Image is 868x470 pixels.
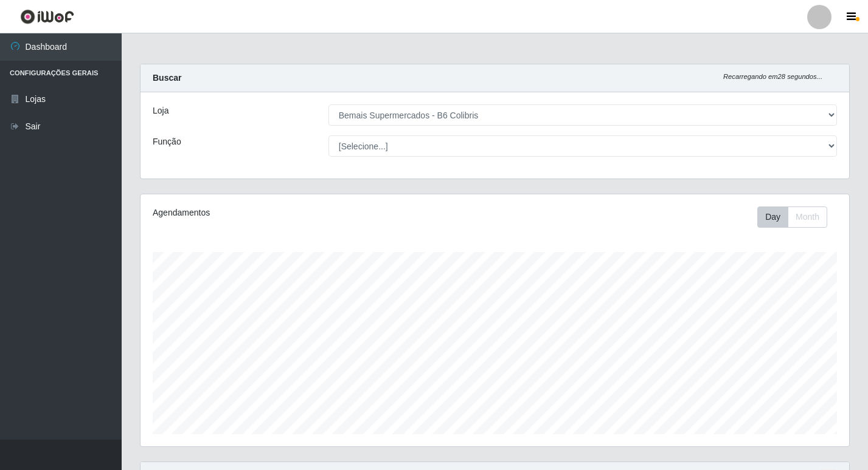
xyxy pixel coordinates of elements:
label: Função [153,135,181,148]
div: Agendamentos [153,206,427,219]
button: Month [788,206,827,228]
strong: Buscar [153,73,181,83]
div: First group [757,206,827,228]
img: CoreUI Logo [20,9,74,24]
button: Day [757,206,788,228]
label: Loja [153,104,168,117]
div: Toolbar with button groups [757,206,837,228]
i: Recarregando em 28 segundos... [723,73,822,80]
